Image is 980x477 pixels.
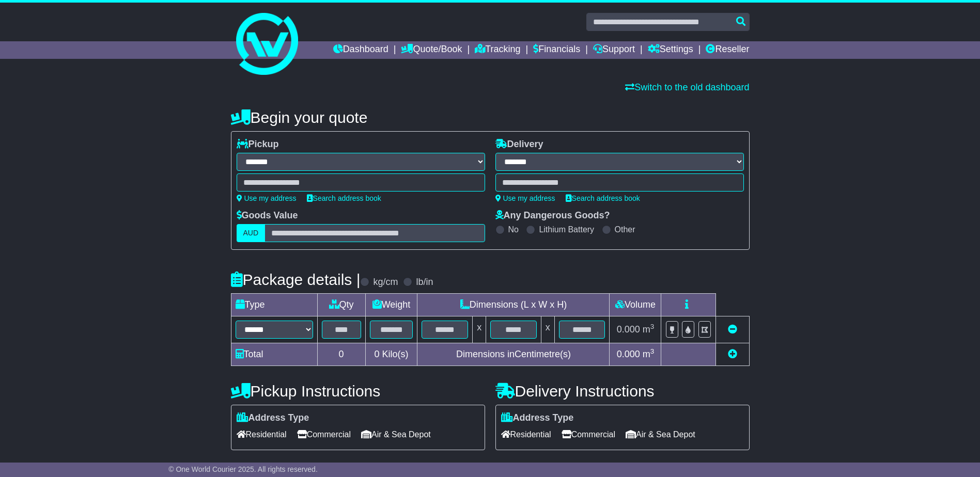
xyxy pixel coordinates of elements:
td: x [541,316,554,343]
label: Pickup [237,139,279,150]
a: Quote/Book [401,41,462,59]
a: Reseller [706,41,749,59]
label: Other [615,225,635,234]
td: Total [231,343,317,366]
label: Address Type [237,412,309,424]
span: Commercial [297,426,351,442]
span: m [643,349,655,359]
label: Delivery [495,139,543,150]
label: kg/cm [373,277,398,288]
td: 0 [317,343,365,366]
label: Lithium Battery [539,225,594,234]
label: Any Dangerous Goods? [495,210,610,221]
a: Settings [648,41,693,59]
a: Search address book [307,194,381,202]
label: Goods Value [237,210,298,221]
h4: Delivery Instructions [495,383,750,400]
a: Support [593,41,635,59]
h4: Package details | [231,271,361,288]
a: Dashboard [333,41,388,59]
span: 0.000 [617,324,640,335]
label: lb/in [416,277,433,288]
a: Switch to the old dashboard [625,82,749,92]
a: Tracking [475,41,520,59]
label: Address Type [501,412,574,424]
a: Use my address [237,194,297,202]
sup: 3 [650,323,655,330]
a: Search address book [566,194,640,202]
label: No [508,225,519,234]
a: Remove this item [728,324,737,335]
td: x [473,316,486,343]
a: Add new item [728,349,737,359]
span: Residential [237,426,287,442]
span: Commercial [562,426,615,442]
span: Air & Sea Depot [361,426,431,442]
td: Dimensions in Centimetre(s) [417,343,610,366]
span: Residential [501,426,551,442]
td: Qty [317,294,365,316]
a: Use my address [495,194,555,202]
span: © One World Courier 2025. All rights reserved. [168,465,318,473]
span: Air & Sea Depot [626,426,695,442]
span: 0.000 [617,349,640,359]
sup: 3 [650,347,655,355]
label: AUD [237,224,266,242]
span: 0 [374,349,379,359]
span: m [643,324,655,335]
td: Weight [365,294,417,316]
h4: Pickup Instructions [231,383,485,400]
a: Financials [533,41,580,59]
h4: Begin your quote [231,109,750,126]
td: Type [231,294,317,316]
td: Volume [610,294,661,316]
td: Kilo(s) [365,343,417,366]
td: Dimensions (L x W x H) [417,294,610,316]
